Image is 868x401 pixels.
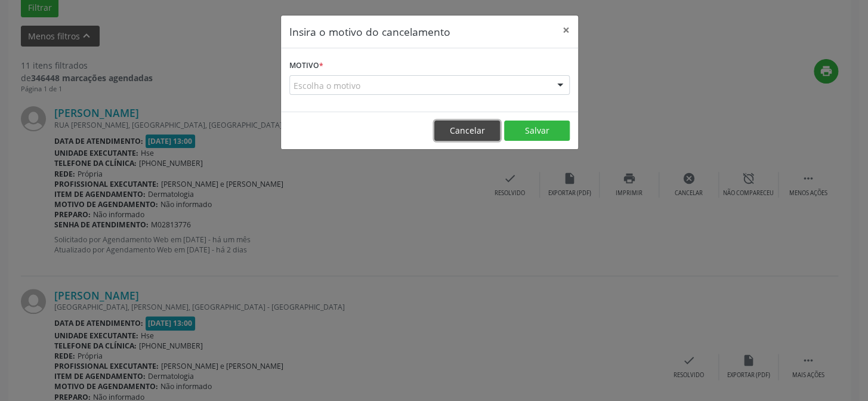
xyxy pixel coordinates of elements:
button: Cancelar [434,121,500,141]
h5: Insira o motivo do cancelamento [289,24,450,39]
button: Salvar [504,121,570,141]
button: Close [554,16,578,45]
span: Escolha o motivo [294,79,360,92]
label: Motivo [289,57,323,75]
